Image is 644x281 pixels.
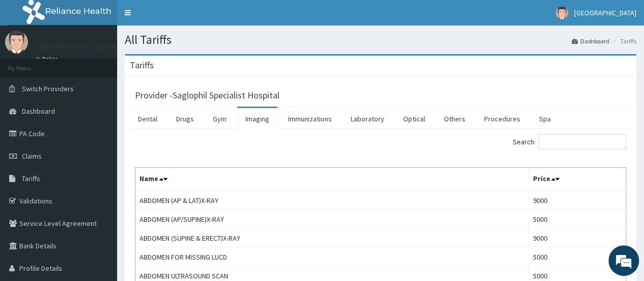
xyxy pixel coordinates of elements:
[436,108,473,130] a: Others
[130,61,154,70] h3: Tariffs
[125,33,636,46] h1: All Tariffs
[574,8,636,17] span: [GEOGRAPHIC_DATA]
[476,108,528,130] a: Procedures
[513,134,626,149] label: Search:
[280,108,340,130] a: Immunizations
[36,56,60,63] a: Online
[529,248,626,267] td: 5000
[22,174,40,183] span: Tariffs
[555,7,568,19] img: User Image
[135,248,529,267] td: ABDOMEN FOR MISSING LUCD
[343,108,393,130] a: Laboratory
[529,168,626,191] th: Price
[135,191,529,210] td: ABDOMEN (AP & LAT)X-RAY
[5,31,28,54] img: User Image
[205,108,235,130] a: Gym
[529,191,626,210] td: 9000
[135,91,279,100] h3: Provider - Saglophil Specialist Hospital
[531,108,559,130] a: Spa
[529,229,626,248] td: 9000
[539,134,626,149] input: Search:
[572,37,609,45] a: Dashboard
[237,108,277,130] a: Imaging
[135,168,529,191] th: Name
[22,107,55,116] span: Dashboard
[610,37,636,45] li: Tariffs
[22,151,42,161] span: Claims
[130,108,165,130] a: Dental
[529,210,626,229] td: 5000
[135,229,529,248] td: ABDOMEN (SUPINE & ERECT)X-RAY
[135,210,529,229] td: ABDOMEN (AP/SUPINE)X-RAY
[168,108,202,130] a: Drugs
[395,108,433,130] a: Optical
[36,41,120,50] p: [GEOGRAPHIC_DATA]
[22,84,74,93] span: Switch Providers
